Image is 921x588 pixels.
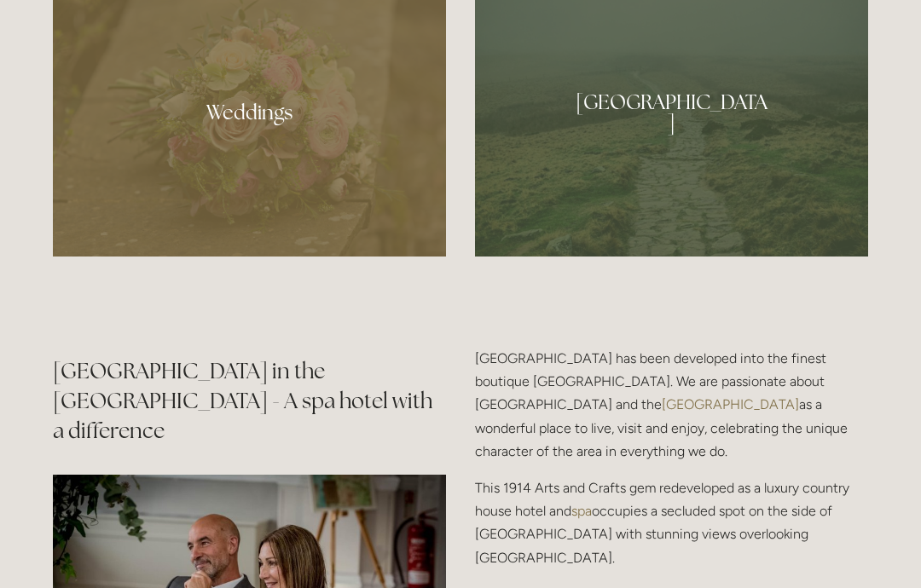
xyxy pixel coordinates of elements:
a: spa [571,503,592,519]
a: [GEOGRAPHIC_DATA] [662,396,799,412]
h2: [GEOGRAPHIC_DATA] in the [GEOGRAPHIC_DATA] - A spa hotel with a difference [53,356,446,446]
p: [GEOGRAPHIC_DATA] has been developed into the finest boutique [GEOGRAPHIC_DATA]. We are passionat... [475,347,868,463]
p: This 1914 Arts and Crafts gem redeveloped as a luxury country house hotel and occupies a secluded... [475,476,868,569]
